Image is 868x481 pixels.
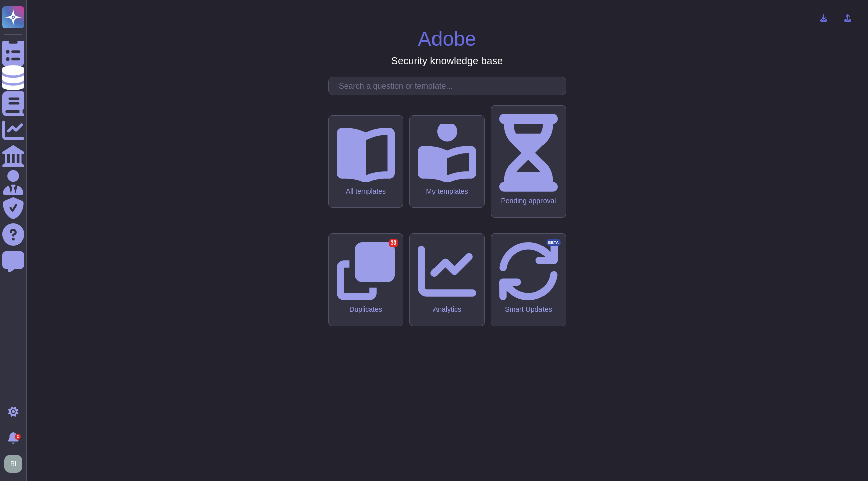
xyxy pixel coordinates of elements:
button: user [2,453,29,475]
div: All templates [337,187,395,196]
div: BETA [546,239,561,246]
img: user [4,455,22,473]
div: My templates [418,187,476,196]
input: Search a question or template... [334,77,566,95]
h1: Adobe [418,27,476,51]
div: Duplicates [337,305,395,314]
div: 2 [15,434,21,440]
h3: Security knowledge base [391,55,503,67]
div: 30 [389,239,398,247]
div: Smart Updates [499,305,558,314]
div: Pending approval [499,197,558,205]
div: Analytics [418,305,476,314]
